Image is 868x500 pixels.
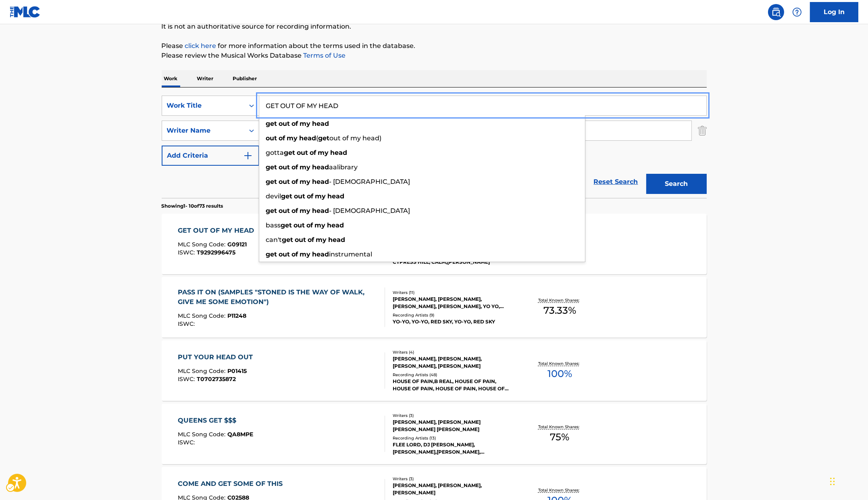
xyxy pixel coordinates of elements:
strong: my [300,178,311,185]
strong: of [292,163,298,171]
iframe: Hubspot Iframe [828,461,868,500]
strong: get [266,250,277,258]
img: help [792,7,802,17]
span: MLC Song Code : [178,431,227,438]
strong: my [316,236,327,244]
strong: get [318,134,330,142]
img: Delete Criterion [698,121,707,141]
strong: my [287,134,298,142]
span: 100 % [547,367,572,381]
span: ISWC : [178,375,197,383]
span: MLC Song Code : [178,241,227,248]
strong: of [292,207,298,215]
a: QUEENS GET $$$MLC Song Code:QA8MPEISWC:Writers (3)[PERSON_NAME], [PERSON_NAME] [PERSON_NAME] [PER... [162,404,707,464]
div: [PERSON_NAME], [PERSON_NAME] [PERSON_NAME] [PERSON_NAME] [393,419,514,433]
div: YO-YO, YO-YO, RED SKY, YO-YO, RED SKY [393,318,514,325]
strong: out [279,120,290,127]
p: It is not an authoritative source for recording information. [162,22,707,31]
span: P01415 [227,367,247,375]
strong: get [281,221,292,229]
strong: get [266,207,277,215]
div: COME AND GET SOME OF THIS [178,479,287,489]
strong: my [300,163,311,171]
span: - [DEMOGRAPHIC_DATA] [329,207,410,215]
a: PASS IT ON (SAMPLES "STONED IS THE WAY OF WALK, GIVE ME SOME EMOTION")MLC Song Code:P11248ISWC:Wr... [162,277,707,337]
span: 73.33 % [543,303,576,318]
p: Please review the Musical Works Database [162,51,707,60]
strong: of [292,120,298,127]
strong: out [279,250,290,258]
div: [PERSON_NAME], [PERSON_NAME], [PERSON_NAME], [PERSON_NAME], YO YO, [PERSON_NAME] [PERSON_NAME], [... [393,296,514,310]
a: Terms of Use [302,52,346,59]
strong: of [292,250,298,258]
p: Total Known Shares: [538,424,581,430]
span: ISWC : [178,249,197,256]
a: Log In [810,2,858,22]
span: devil [266,192,281,200]
strong: head [312,178,329,185]
img: search [771,7,781,17]
span: ( [316,134,318,142]
strong: head [331,149,348,156]
span: can't [266,236,282,244]
strong: get [282,236,293,244]
span: out of my head) [330,134,382,142]
strong: get [266,120,277,127]
strong: of [307,221,313,229]
strong: get [284,149,296,156]
p: Total Known Shares: [538,360,581,367]
span: MLC Song Code : [178,312,227,319]
span: bass [266,221,281,229]
strong: of [307,192,314,200]
div: PUT YOUR HEAD OUT [178,352,257,362]
strong: of [279,134,285,142]
img: 9d2ae6d4665cec9f34b9.svg [243,151,253,160]
div: PASS IT ON (SAMPLES "STONED IS THE WAY OF WALK, GIVE ME SOME EMOTION") [178,287,378,307]
strong: out [294,221,305,229]
div: Writers ( 3 ) [393,476,514,482]
strong: my [315,192,326,200]
a: GET OUT OF MY HEADMLC Song Code:G09121ISWC:T9292996475Writers (5)[PERSON_NAME], [PERSON_NAME], [P... [162,214,707,274]
strong: my [300,120,311,127]
p: Showing 1 - 10 of 73 results [162,202,223,210]
p: Work [162,70,180,87]
span: T0702735872 [197,375,236,383]
span: ISWC : [178,439,197,446]
button: Search [646,174,707,194]
strong: head [328,192,345,200]
a: Reset Search [590,173,642,191]
div: Recording Artists ( 9 ) [393,312,514,318]
input: Search... [259,96,706,115]
strong: of [310,149,316,156]
div: FLEE LORD, DJ [PERSON_NAME], [PERSON_NAME],[PERSON_NAME],[PERSON_NAME] [PERSON_NAME], [PERSON_NAM... [393,441,514,456]
div: HOUSE OF PAIN,B REAL, HOUSE OF PAIN, HOUSE OF PAIN, HOUSE OF PAIN, HOUSE OF PAIN [393,378,514,392]
span: G09121 [227,241,247,248]
span: instrumental [329,250,373,258]
div: QUEENS GET $$$ [178,416,253,425]
a: PUT YOUR HEAD OUTMLC Song Code:P01415ISWC:T0702735872Writers (4)[PERSON_NAME], [PERSON_NAME], [PE... [162,340,707,401]
strong: head [327,221,344,229]
span: 75 % [550,430,569,444]
strong: my [300,250,311,258]
strong: out [294,192,306,200]
div: Writers ( 11 ) [393,290,514,296]
div: Writer Name [167,126,239,135]
span: ISWC : [178,320,197,327]
strong: out [279,207,290,215]
span: P11248 [227,312,246,319]
span: gotta [266,149,284,156]
div: Writers ( 3 ) [393,412,514,419]
p: Please for more information about the terms used in the database. [162,41,707,51]
span: QA8MPE [227,431,253,438]
strong: my [318,149,329,156]
strong: get [266,178,277,185]
p: Total Known Shares: [538,297,581,303]
p: Writer [195,70,216,87]
form: Search Form [162,96,707,198]
div: Recording Artists ( 13 ) [393,435,514,441]
strong: head [312,207,329,215]
div: Recording Artists ( 48 ) [393,372,514,378]
strong: head [300,134,316,142]
p: Total Known Shares: [538,487,581,493]
button: Add Criteria [162,146,259,166]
